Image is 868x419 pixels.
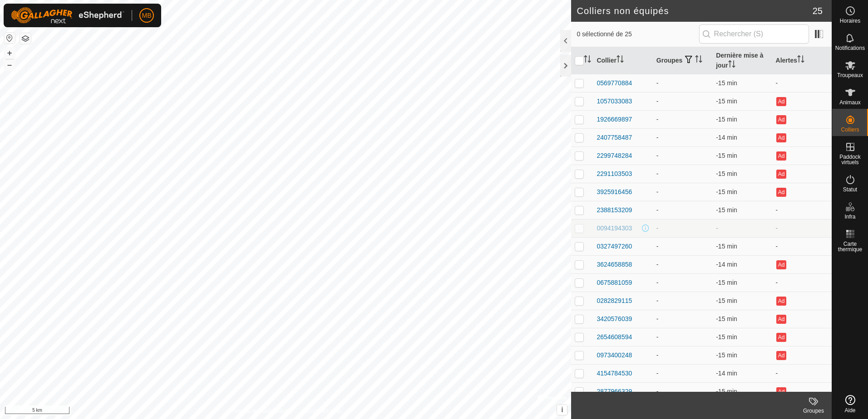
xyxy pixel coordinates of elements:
td: - [653,255,712,273]
button: + [4,48,15,58]
div: 0094194303 [597,224,632,233]
span: 15 sept. 2025, 21 h 03 [716,261,737,268]
p-sorticon: Activer pour trier [728,62,735,69]
td: - [772,201,832,219]
td: - [653,110,712,128]
div: 3925916456 [597,187,632,197]
button: Ad [776,151,786,161]
div: 2877966329 [597,387,632,396]
span: 15 sept. 2025, 21 h 03 [716,134,737,141]
div: 2654608594 [597,332,632,342]
td: - [653,201,712,219]
span: - [716,224,718,232]
span: i [561,406,563,414]
td: - [772,219,832,237]
a: Contactez-nous [304,407,342,415]
div: 2388153209 [597,205,632,215]
div: 0569770884 [597,78,632,88]
td: - [653,273,712,292]
img: Logo Gallagher [11,7,124,24]
span: 15 sept. 2025, 21 h 03 [716,370,737,377]
th: Alertes [772,47,832,74]
span: 15 sept. 2025, 21 h 03 [716,79,737,87]
div: 2291103503 [597,169,632,179]
button: Ad [776,351,786,360]
button: Couches de carte [20,33,31,44]
button: Ad [776,297,786,306]
span: Colliers [841,127,859,132]
button: Ad [776,133,786,142]
td: - [772,273,832,292]
td: - [653,364,712,382]
span: Paddock virtuels [834,154,866,165]
span: 15 sept. 2025, 21 h 03 [716,297,737,304]
td: - [653,219,712,237]
td: - [653,128,712,146]
div: 1926669897 [597,115,632,124]
button: Réinitialiser la carte [4,33,15,44]
span: MB [142,11,152,20]
input: Rechercher (S) [699,24,809,44]
span: 15 sept. 2025, 21 h 03 [716,351,737,359]
span: Infra [844,214,855,219]
span: 15 sept. 2025, 21 h 03 [716,243,737,250]
div: 0327497260 [597,242,632,251]
td: - [653,382,712,400]
span: 15 sept. 2025, 21 h 03 [716,279,737,286]
button: i [557,405,567,415]
span: Troupeaux [837,73,863,78]
td: - [653,165,712,183]
div: 4154784530 [597,369,632,378]
td: - [772,237,832,255]
button: Ad [776,188,786,197]
span: Statut [843,187,857,192]
span: Notifications [835,45,865,51]
a: Aide [832,391,868,417]
span: 15 sept. 2025, 21 h 03 [716,388,737,395]
span: 15 sept. 2025, 21 h 03 [716,97,737,105]
span: 0 sélectionné de 25 [577,29,699,39]
span: Aide [844,408,855,413]
div: 3624658858 [597,260,632,269]
button: Ad [776,170,786,179]
div: 0282829115 [597,296,632,306]
p-sorticon: Activer pour trier [616,57,624,64]
button: Ad [776,387,786,396]
span: 15 sept. 2025, 21 h 03 [716,206,737,214]
span: Horaires [840,18,860,24]
span: 25 [813,4,823,18]
h2: Colliers non équipés [577,5,812,16]
button: Ad [776,97,786,106]
td: - [653,346,712,364]
td: - [653,74,712,92]
button: Ad [776,115,786,124]
button: Ad [776,333,786,342]
td: - [653,146,712,165]
td: - [653,310,712,328]
td: - [653,328,712,346]
span: 15 sept. 2025, 21 h 03 [716,188,737,195]
div: 0973400248 [597,351,632,360]
button: Ad [776,260,786,269]
span: Carte thermique [834,241,866,252]
button: Ad [776,315,786,324]
th: Collier [593,47,652,74]
p-sorticon: Activer pour trier [584,57,591,64]
span: 15 sept. 2025, 21 h 03 [716,170,737,177]
td: - [772,364,832,382]
a: Politique de confidentialité [229,407,292,415]
td: - [653,237,712,255]
td: - [653,292,712,310]
div: 1057033083 [597,97,632,106]
p-sorticon: Activer pour trier [695,57,702,64]
span: Animaux [839,100,861,105]
button: – [4,59,15,70]
span: 15 sept. 2025, 21 h 03 [716,116,737,123]
div: 2407758487 [597,133,632,142]
td: - [653,92,712,110]
td: - [653,183,712,201]
div: 2299748284 [597,151,632,161]
span: 15 sept. 2025, 21 h 03 [716,315,737,322]
p-sorticon: Activer pour trier [797,57,804,64]
span: 15 sept. 2025, 21 h 03 [716,333,737,341]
